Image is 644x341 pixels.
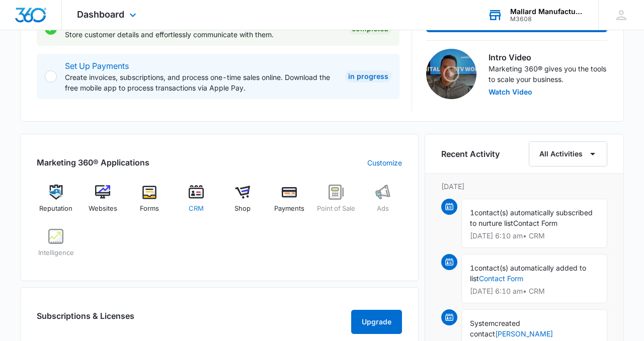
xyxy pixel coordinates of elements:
a: Intelligence [37,229,75,265]
a: Set Up Payments [65,61,129,71]
span: Shop [234,204,251,214]
span: contact(s) automatically added to list [470,264,586,283]
span: Point of Sale [317,204,355,214]
h2: Marketing 360® Applications [37,156,149,168]
div: account name [510,8,584,16]
a: [PERSON_NAME] [495,329,553,338]
span: contact(s) automatically subscribed to nurture list [470,208,593,227]
div: account id [510,16,584,23]
h3: Intro Video [489,51,607,63]
a: Customize [367,157,402,168]
a: Ads [363,185,402,221]
a: Websites [84,185,122,221]
p: Create invoices, subscriptions, and process one-time sales online. Download the free mobile app t... [65,72,337,93]
p: [DATE] 6:10 am • CRM [470,288,599,295]
a: CRM [177,185,215,221]
a: Contact Form [479,274,523,283]
h6: Recent Activity [441,148,500,160]
span: Forms [140,204,159,214]
button: Upgrade [351,310,402,334]
img: Intro Video [426,49,476,99]
span: Contact Form [513,219,557,227]
a: Payments [270,185,309,221]
span: Payments [274,204,304,214]
span: Ads [377,204,389,214]
button: Watch Video [489,89,532,96]
span: 1 [470,208,474,217]
p: Marketing 360® gives you the tools to scale your business. [489,63,607,84]
span: Dashboard [77,9,124,20]
a: Shop [223,185,262,221]
a: Forms [130,185,169,221]
a: Point of Sale [317,185,356,221]
div: In Progress [345,70,391,82]
button: All Activities [529,141,607,166]
p: [DATE] 6:10 am • CRM [470,232,599,239]
span: 1 [470,264,474,272]
span: CRM [189,204,204,214]
p: Store customer details and effortlessly communicate with them. [65,29,341,40]
p: [DATE] [441,181,607,192]
span: System [470,319,495,327]
span: Websites [89,204,117,214]
span: Reputation [39,204,72,214]
span: Intelligence [38,248,74,258]
span: created contact [470,319,520,338]
h2: Subscriptions & Licenses [37,310,134,330]
a: Reputation [37,185,75,221]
